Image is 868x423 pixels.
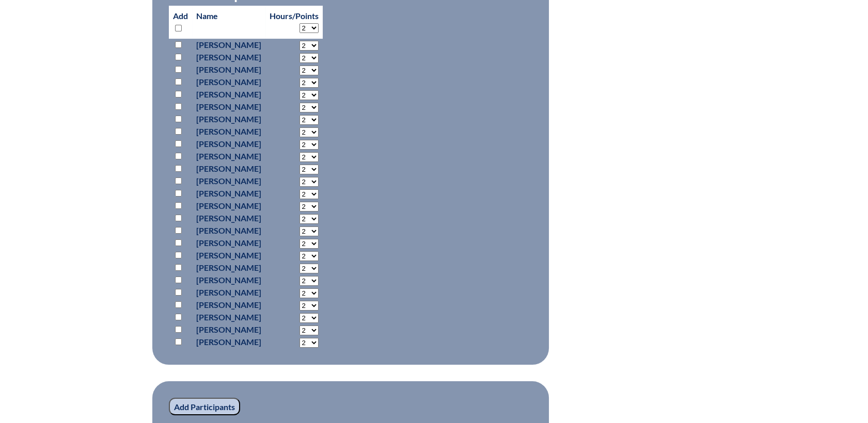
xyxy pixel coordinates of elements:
p: [PERSON_NAME] [196,162,261,175]
p: [PERSON_NAME] [196,200,261,212]
p: [PERSON_NAME] [196,101,261,113]
p: [PERSON_NAME] [196,51,261,63]
p: [PERSON_NAME] [196,336,261,348]
p: [PERSON_NAME] [196,187,261,200]
p: [PERSON_NAME] [196,113,261,125]
p: [PERSON_NAME] [196,249,261,262]
input: Add Participants [169,398,240,415]
p: [PERSON_NAME] [196,175,261,187]
p: [PERSON_NAME] [196,138,261,150]
p: [PERSON_NAME] [196,262,261,274]
p: [PERSON_NAME] [196,88,261,101]
p: [PERSON_NAME] [196,125,261,138]
p: [PERSON_NAME] [196,299,261,311]
p: [PERSON_NAME] [196,39,261,51]
p: [PERSON_NAME] [196,212,261,224]
p: [PERSON_NAME] [196,323,261,336]
p: Add [173,10,188,35]
p: [PERSON_NAME] [196,286,261,299]
p: [PERSON_NAME] [196,274,261,286]
p: [PERSON_NAME] [196,311,261,323]
p: [PERSON_NAME] [196,63,261,76]
p: Hours/Points [270,10,319,22]
p: [PERSON_NAME] [196,150,261,162]
p: [PERSON_NAME] [196,237,261,249]
p: Name [196,10,261,22]
p: [PERSON_NAME] [196,224,261,237]
p: [PERSON_NAME] [196,76,261,88]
